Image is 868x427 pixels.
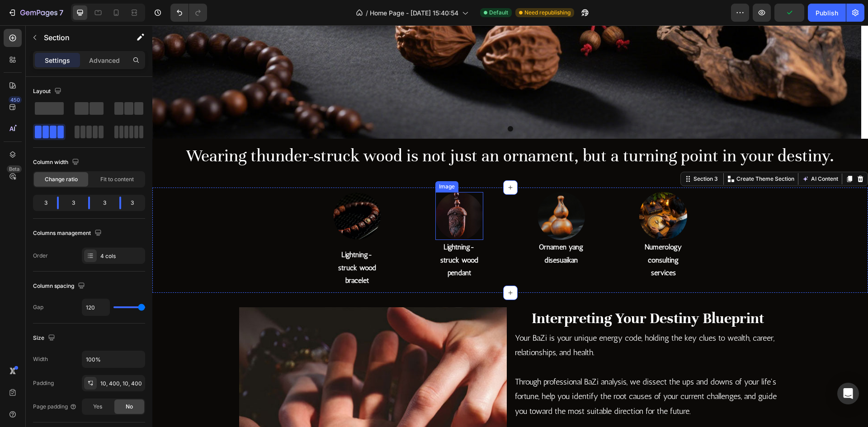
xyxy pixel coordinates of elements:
[59,7,63,18] p: 7
[33,332,57,344] div: Size
[524,9,571,17] span: Need republishing
[489,9,508,17] span: Default
[45,56,70,65] p: Settings
[33,355,48,363] div: Width
[33,252,48,260] div: Order
[35,197,50,209] div: 3
[539,150,567,158] div: Section 3
[808,4,846,22] button: Publish
[370,8,458,18] span: Home Page - [DATE] 15:40:54
[363,305,628,335] p: Your BaZi is your unique energy code, holding the key clues to wealth, career, relationships, and...
[33,280,87,292] div: Column spacing
[4,4,67,22] button: 7
[385,215,433,243] h2: Ornamen yang disesuaikan
[385,167,433,215] img: 3_eab07fa4-9b34-4730-a79a-d833507a0b5d.jpg
[283,215,331,255] h2: Lightning-struck wood pendant
[44,32,118,43] p: Section
[82,351,145,367] input: Auto
[100,380,143,388] div: 10, 400, 10, 400
[9,96,22,103] div: 450
[97,197,112,209] div: 3
[7,165,22,173] div: Beta
[170,4,207,22] div: Undo/Redo
[126,403,133,411] span: No
[33,379,54,387] div: Padding
[285,157,304,165] div: Image
[362,282,629,305] h2: Interpreting Your Destiny Blueprint
[487,167,535,215] img: gempages_578689885427204993-5ad21f16-ef3e-4114-9494-0cabea744dca.png
[128,197,143,209] div: 3
[93,403,102,411] span: Yes
[33,156,81,169] div: Column width
[152,25,868,427] iframe: Design area
[181,167,229,215] img: 3_03852cd1-f2c2-4f40-8f4e-fcf5bfc4b765.jpg
[363,349,628,393] p: Through professional BaZi analysis, we dissect the ups and downs of your life's fortune, help you...
[33,303,43,311] div: Gap
[100,252,143,260] div: 4 cols
[66,197,81,209] div: 3
[45,175,78,183] span: Change ratio
[816,8,838,18] div: Publish
[837,383,859,404] div: Open Intercom Messenger
[89,56,120,65] p: Advanced
[82,299,109,315] input: Auto
[33,227,104,239] div: Columns management
[283,167,331,215] img: 5_5c82d5f0-89cb-4b4c-9c12-d01250f460aa.jpg
[584,150,642,158] p: Create Theme Section
[33,85,63,98] div: Layout
[33,403,77,411] div: Page padding
[366,8,368,18] span: /
[648,148,688,159] button: AI Content
[355,101,361,106] button: Dot
[181,222,229,263] h2: Lightning-struck wood bracelet
[100,175,134,183] span: Fit to content
[487,215,535,255] h2: Numerology consulting services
